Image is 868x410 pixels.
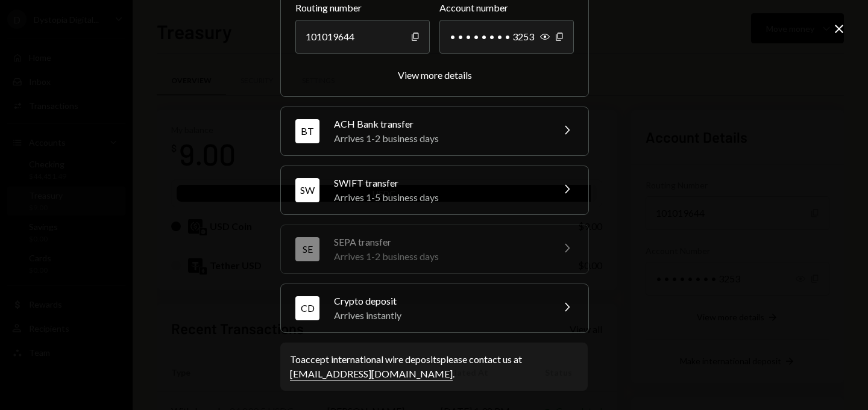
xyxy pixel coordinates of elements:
div: ACH Bank transfer [334,117,545,131]
label: Routing number [295,1,430,15]
button: View more details [398,69,472,82]
div: SW [295,178,319,202]
div: CD [295,296,319,320]
div: 101019644 [295,20,430,54]
button: SWSWIFT transferArrives 1-5 business days [281,166,588,214]
div: Arrives 1-2 business days [334,131,545,146]
div: SWIFT transfer [334,176,545,190]
button: CDCrypto depositArrives instantly [281,284,588,332]
div: Crypto deposit [334,294,545,308]
label: Account number [439,1,574,15]
div: Arrives instantly [334,308,545,323]
div: SE [295,237,319,261]
div: BT [295,119,319,143]
button: SESEPA transferArrives 1-2 business days [281,225,588,273]
div: SEPA transfer [334,235,545,249]
button: BTACH Bank transferArrives 1-2 business days [281,107,588,155]
div: Arrives 1-2 business days [334,249,545,264]
div: • • • • • • • • 3253 [439,20,574,54]
div: To accept international wire deposits please contact us at . [290,352,578,381]
div: Arrives 1-5 business days [334,190,545,205]
div: View more details [398,69,472,81]
a: [EMAIL_ADDRESS][DOMAIN_NAME] [290,368,453,380]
